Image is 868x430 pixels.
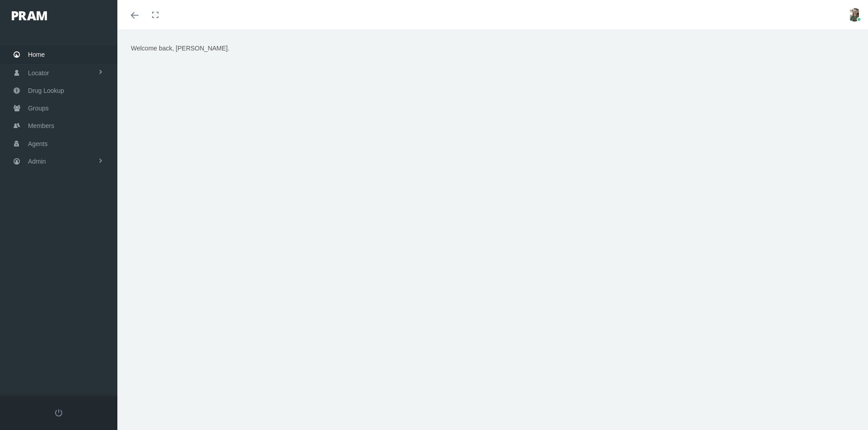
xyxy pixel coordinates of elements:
[28,82,64,99] span: Drug Lookup
[12,11,47,20] img: PRAM_20_x_78.png
[848,8,861,22] img: S_Profile_Picture_15372.jpg
[28,153,46,170] span: Admin
[28,64,49,82] span: Locator
[28,135,48,152] span: Agents
[28,117,54,134] span: Members
[28,100,49,117] span: Groups
[28,46,45,63] span: Home
[131,45,229,52] span: Welcome back, [PERSON_NAME].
